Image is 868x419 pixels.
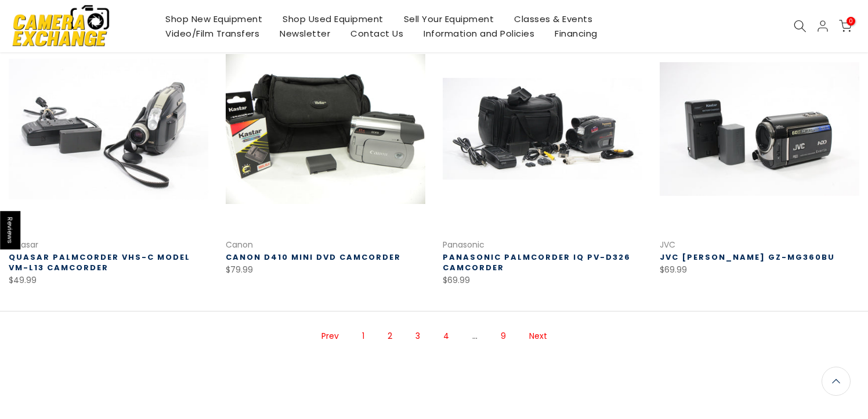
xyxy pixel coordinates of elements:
a: JVC [PERSON_NAME] GZ-MG360BU [660,252,835,263]
a: Quasar Palmcorder VHS-C Model VM-L13 Camcorder [9,252,190,273]
div: $79.99 [226,263,425,277]
a: Shop New Equipment [155,12,273,26]
a: 0 [839,20,852,33]
a: Canon D410 Mini DVD Camcorder [226,252,401,263]
a: Financing [545,26,608,41]
span: Page 2 [382,326,398,346]
span: 0 [847,17,855,26]
a: Page 1 [356,326,370,346]
a: Panasonic [443,239,484,250]
a: Information and Policies [414,26,545,41]
a: Video/Film Transfers [155,26,270,41]
a: Shop Used Equipment [273,12,394,26]
a: Page 9 [495,326,512,346]
a: JVC [660,239,675,250]
a: Canon [226,239,253,250]
a: Classes & Events [504,12,603,26]
a: Page 3 [410,326,426,346]
div: $69.99 [443,273,642,288]
a: Sell Your Equipment [393,12,504,26]
a: Page 4 [437,326,455,346]
div: $49.99 [9,273,208,288]
a: Newsletter [270,26,341,41]
span: … [466,326,483,346]
a: Prev [316,326,345,346]
div: $69.99 [660,263,859,277]
a: Next [523,326,553,346]
a: Contact Us [341,26,414,41]
a: Back to the top [822,367,851,396]
a: Panasonic Palmcorder IQ PV-D326 Camcorder [443,252,631,273]
a: Quasar [9,239,38,250]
